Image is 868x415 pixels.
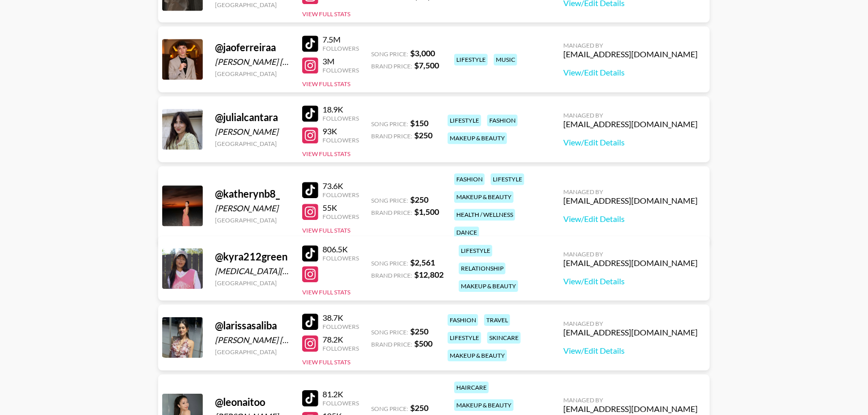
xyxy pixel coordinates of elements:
[454,54,488,65] div: lifestyle
[484,314,510,326] div: travel
[454,227,479,238] div: dance
[215,187,290,200] div: @ katherynb8_
[371,197,408,204] span: Song Price:
[563,214,698,224] a: View/Edit Details
[371,259,408,267] span: Song Price:
[410,326,428,336] strong: $ 250
[563,188,698,196] div: Managed By
[414,207,439,216] strong: $ 1,500
[454,173,485,185] div: fashion
[322,313,359,323] div: 38.7K
[322,213,359,220] div: Followers
[371,272,412,279] span: Brand Price:
[215,70,290,78] div: [GEOGRAPHIC_DATA]
[322,203,359,213] div: 55K
[448,132,507,144] div: makeup & beauty
[322,56,359,66] div: 3M
[459,262,505,274] div: relationship
[563,276,698,286] a: View/Edit Details
[322,191,359,199] div: Followers
[459,245,492,256] div: lifestyle
[322,136,359,144] div: Followers
[215,140,290,147] div: [GEOGRAPHIC_DATA]
[448,115,481,126] div: lifestyle
[215,396,290,408] div: @ leonaitoo
[414,60,439,70] strong: $ 7,500
[563,111,698,119] div: Managed By
[322,399,359,407] div: Followers
[322,254,359,262] div: Followers
[322,345,359,352] div: Followers
[322,104,359,115] div: 18.9K
[322,126,359,136] div: 93K
[563,49,698,59] div: [EMAIL_ADDRESS][DOMAIN_NAME]
[371,209,412,216] span: Brand Price:
[322,34,359,45] div: 7.5M
[563,327,698,337] div: [EMAIL_ADDRESS][DOMAIN_NAME]
[563,396,698,404] div: Managed By
[494,54,517,65] div: music
[487,115,518,126] div: fashion
[414,270,444,279] strong: $ 12,802
[322,334,359,345] div: 78.2K
[487,332,521,344] div: skincare
[322,389,359,399] div: 81.2K
[322,115,359,122] div: Followers
[302,358,350,366] button: View Full Stats
[371,132,412,140] span: Brand Price:
[448,350,507,361] div: makeup & beauty
[454,382,489,393] div: haircare
[322,66,359,74] div: Followers
[410,48,435,58] strong: $ 3,000
[371,328,408,336] span: Song Price:
[215,1,290,9] div: [GEOGRAPHIC_DATA]
[215,319,290,332] div: @ larissasaliba
[371,62,412,70] span: Brand Price:
[215,127,290,137] div: [PERSON_NAME]
[302,80,350,88] button: View Full Stats
[454,209,515,220] div: health / wellness
[215,279,290,287] div: [GEOGRAPHIC_DATA]
[215,41,290,54] div: @ jaoferreiraa
[322,45,359,52] div: Followers
[410,118,428,128] strong: $ 150
[302,10,350,18] button: View Full Stats
[410,403,428,412] strong: $ 250
[215,266,290,276] div: [MEDICAL_DATA][PERSON_NAME]
[371,405,408,412] span: Song Price:
[448,332,481,344] div: lifestyle
[563,67,698,78] a: View/Edit Details
[563,250,698,258] div: Managed By
[215,111,290,124] div: @ julialcantara
[563,346,698,356] a: View/Edit Details
[322,181,359,191] div: 73.6K
[459,280,518,292] div: makeup & beauty
[410,195,428,204] strong: $ 250
[371,120,408,128] span: Song Price:
[302,227,350,234] button: View Full Stats
[215,203,290,213] div: [PERSON_NAME]
[302,150,350,158] button: View Full Stats
[215,348,290,356] div: [GEOGRAPHIC_DATA]
[454,191,514,203] div: makeup & beauty
[454,399,514,411] div: makeup & beauty
[563,320,698,327] div: Managed By
[215,57,290,67] div: [PERSON_NAME] [PERSON_NAME] Costa
[302,288,350,296] button: View Full Stats
[563,196,698,206] div: [EMAIL_ADDRESS][DOMAIN_NAME]
[215,250,290,263] div: @ kyra212green
[322,323,359,330] div: Followers
[563,258,698,268] div: [EMAIL_ADDRESS][DOMAIN_NAME]
[215,216,290,224] div: [GEOGRAPHIC_DATA]
[491,173,524,185] div: lifestyle
[371,50,408,58] span: Song Price:
[322,244,359,254] div: 806.5K
[215,335,290,345] div: [PERSON_NAME] [PERSON_NAME]
[371,341,412,348] span: Brand Price:
[414,338,432,348] strong: $ 500
[563,119,698,129] div: [EMAIL_ADDRESS][DOMAIN_NAME]
[410,257,435,267] strong: $ 2,561
[414,130,432,140] strong: $ 250
[448,314,478,326] div: fashion
[563,404,698,414] div: [EMAIL_ADDRESS][DOMAIN_NAME]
